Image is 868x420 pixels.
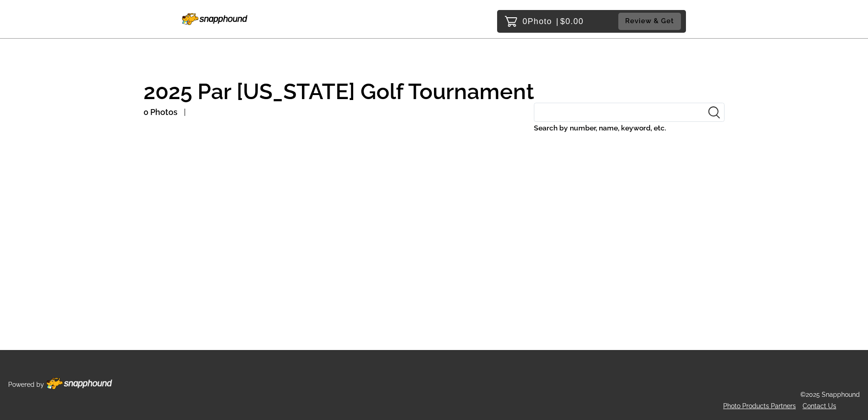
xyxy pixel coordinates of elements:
img: Snapphound Logo [182,13,247,25]
span: | [556,17,559,26]
h1: 2025 Par [US_STATE] Golf Tournament [143,80,725,103]
img: Footer [46,378,112,390]
p: 0 Photos [143,105,178,120]
a: Contact Us [803,402,836,410]
p: Powered by [8,379,44,390]
button: Review & Get [618,13,681,30]
a: Photo Products Partners [723,402,796,410]
a: Review & Get [618,13,684,30]
p: ©2025 Snapphound [800,389,860,400]
span: Photo [528,14,552,29]
p: 0 $0.00 [523,14,584,29]
label: Search by number, name, keyword, etc. [534,122,725,135]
